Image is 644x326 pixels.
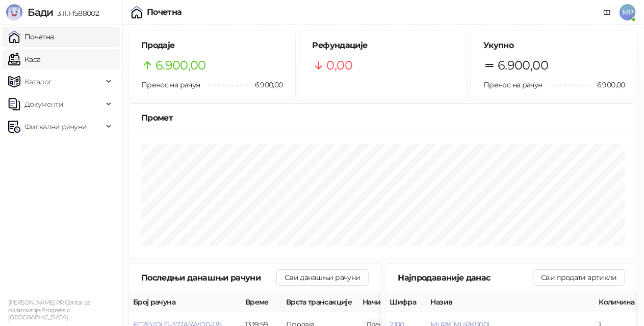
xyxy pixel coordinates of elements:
[129,292,241,312] th: Број рачуна
[248,79,283,90] span: 6.900,00
[595,292,641,312] th: Количина
[398,271,533,284] div: Најпродаваније данас
[483,80,542,89] span: Пренос на рачун
[313,39,454,52] h5: Рефундације
[141,111,625,124] div: Промет
[327,56,352,75] span: 0,00
[590,79,625,90] span: 6.900,00
[599,4,615,20] a: Документација
[53,9,99,18] span: 3.11.1-f588002
[141,39,283,52] h5: Продаје
[483,39,625,52] h5: Укупно
[533,269,625,286] button: Сви продати артикли
[6,4,22,20] img: Logo
[8,49,40,69] a: Каса
[24,117,87,137] span: Фискални рачуни
[156,56,206,75] span: 6.900,00
[498,56,548,75] span: 6.900,00
[358,292,460,312] th: Начини плаћања
[24,94,63,114] span: Документи
[147,8,182,16] div: Почетна
[141,271,276,284] div: Последњи данашњи рачуни
[8,27,54,47] a: Почетна
[28,6,53,18] span: Бади
[141,80,200,89] span: Пренос на рачун
[241,292,282,312] th: Време
[427,292,595,312] th: Назив
[276,269,368,286] button: Сви данашњи рачуни
[8,299,90,321] small: [PERSON_NAME] PR Centar za obrazovanje Progressio [GEOGRAPHIC_DATA]
[386,292,427,312] th: Шифра
[620,4,636,20] span: MP
[282,292,358,312] th: Врста трансакције
[24,72,52,92] span: Каталог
